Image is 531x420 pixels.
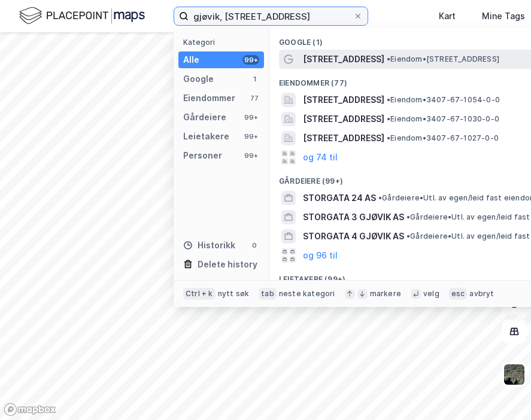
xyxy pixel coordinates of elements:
[387,95,390,104] span: •
[482,9,525,23] div: Mine Tags
[189,7,353,25] input: Søk på adresse, matrikkel, gårdeiere, leietakere eller personer
[406,232,410,241] span: •
[387,95,500,105] span: Eiendom • 3407-67-1054-0-0
[242,55,259,65] div: 99+
[303,229,404,244] span: STORGATA 4 GJØVIK AS
[303,150,338,165] button: og 74 til
[471,363,531,420] iframe: Chat Widget
[303,93,384,107] span: [STREET_ADDRESS]
[279,289,335,299] div: neste kategori
[378,193,382,202] span: •
[250,93,259,103] div: 77
[387,114,499,124] span: Eiendom • 3407-67-1030-0-0
[387,54,499,64] span: Eiendom • [STREET_ADDRESS]
[183,288,216,300] div: Ctrl + k
[183,91,235,105] div: Eiendommer
[303,248,338,263] button: og 96 til
[183,129,229,144] div: Leietakere
[303,112,384,126] span: [STREET_ADDRESS]
[242,132,259,141] div: 99+
[242,151,259,160] div: 99+
[183,148,222,163] div: Personer
[303,131,384,145] span: [STREET_ADDRESS]
[449,288,468,300] div: esc
[183,53,199,67] div: Alle
[198,257,257,272] div: Delete history
[303,52,384,66] span: [STREET_ADDRESS]
[370,289,401,299] div: markere
[4,403,56,416] a: Mapbox homepage
[303,210,404,224] span: STORGATA 3 GJØVIK AS
[406,212,410,221] span: •
[387,114,390,123] span: •
[469,289,494,299] div: avbryt
[259,288,277,300] div: tab
[183,238,235,252] div: Historikk
[387,54,390,63] span: •
[387,133,390,142] span: •
[218,289,250,299] div: nytt søk
[387,133,499,143] span: Eiendom • 3407-67-1027-0-0
[183,110,226,124] div: Gårdeiere
[423,289,439,299] div: velg
[183,38,264,47] div: Kategori
[250,241,259,250] div: 0
[183,72,214,86] div: Google
[19,5,145,26] img: logo.f888ab2527a4732fd821a326f86c7f29.svg
[250,74,259,84] div: 1
[439,9,456,23] div: Kart
[303,191,376,205] span: STORGATA 24 AS
[242,112,259,122] div: 99+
